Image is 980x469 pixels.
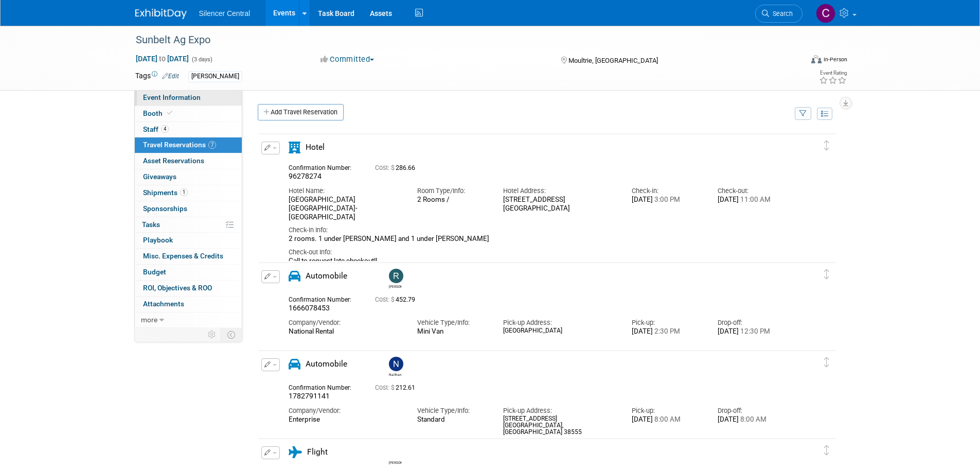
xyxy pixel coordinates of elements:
span: Misc. Expenses & Credits [143,252,223,260]
div: Pick-up: [632,406,702,415]
i: Flight [289,446,302,458]
span: 2:30 PM [653,327,680,335]
i: Click and drag to move item [824,269,829,280]
a: Staff4 [135,122,242,137]
a: Search [755,5,803,23]
div: Shaun Olsberg [389,459,402,465]
div: Vehicle Type/Info: [417,318,488,327]
td: Toggle Event Tabs [221,328,242,341]
td: Personalize Event Tab Strip [203,328,221,341]
div: [DATE] [632,415,702,424]
img: Naithan Sischo [389,357,403,371]
span: Giveaways [143,172,176,181]
span: Tasks [142,220,160,229]
a: Sponsorships [135,201,242,217]
span: more [141,316,157,324]
img: Format-Inperson.png [811,55,822,63]
span: Attachments [143,300,184,308]
span: 452.79 [375,296,419,303]
span: 12:30 PM [739,327,770,335]
span: 96278274 [289,172,322,180]
span: to [157,55,167,63]
div: National Rental [289,327,402,336]
div: Company/Vendor: [289,406,402,415]
span: Cost: $ [375,384,396,391]
div: Sunbelt Ag Expo [132,31,787,49]
a: Attachments [135,297,242,312]
div: In-Person [823,56,847,63]
span: Budget [143,268,166,276]
div: Hotel Name: [289,186,402,196]
div: Drop-off: [718,318,788,327]
span: Flight [307,447,328,457]
i: Click and drag to move item [824,141,829,151]
div: Pick-up Address: [503,406,616,415]
span: Travel Reservations [143,141,216,149]
div: Pick-up: [632,318,702,327]
div: [PERSON_NAME] [188,71,242,82]
i: Click and drag to move item [824,357,829,368]
span: Automobile [306,271,347,281]
div: Hotel Address: [503,186,616,196]
i: Hotel [289,142,300,153]
div: Ryan Harkema [389,283,402,289]
div: 2 Rooms / [417,196,488,204]
a: ROI, Objectives & ROO [135,281,242,296]
div: Enterprise [289,415,402,424]
span: Staff [143,125,169,133]
i: Click and drag to move item [824,445,829,456]
div: Confirmation Number: [289,293,360,304]
div: Room Type/Info: [417,186,488,196]
span: ROI, Objectives & ROO [143,284,212,292]
span: Silencer Central [199,9,251,18]
i: Booth reservation complete [167,110,172,116]
div: Ryan Harkema [386,269,404,289]
div: Event Format [742,54,848,69]
span: 1782791141 [289,392,330,400]
span: Hotel [306,143,325,152]
span: 8:00 AM [653,415,681,423]
a: Asset Reservations [135,153,242,169]
span: Search [769,10,793,18]
a: more [135,312,242,328]
div: Check-out Info: [289,248,789,257]
span: Playbook [143,236,173,244]
div: [STREET_ADDRESS] [GEOGRAPHIC_DATA] [503,196,616,213]
div: Check-in Info: [289,225,789,235]
div: Confirmation Number: [289,381,360,392]
span: [DATE] [DATE] [135,54,189,63]
span: 8:00 AM [739,415,767,423]
span: 4 [161,125,169,133]
a: Travel Reservations7 [135,137,242,153]
span: 3:00 PM [653,196,680,203]
span: 7 [208,141,216,149]
span: Cost: $ [375,164,396,171]
div: Pick-up Address: [503,318,616,327]
a: Budget [135,265,242,280]
img: Ryan Harkema [389,269,403,283]
div: [DATE] [718,196,788,204]
a: Add Travel Reservation [258,104,344,120]
div: Naithan Sischo [386,357,404,377]
span: Sponsorships [143,204,187,213]
i: Automobile [289,358,300,370]
a: Giveaways [135,169,242,185]
div: Shaun Olsberg [386,445,404,465]
div: [GEOGRAPHIC_DATA] [503,327,616,334]
i: Filter by Traveler [799,111,807,117]
span: Automobile [306,359,347,369]
img: ExhibitDay [135,9,187,19]
div: Drop-off: [718,406,788,415]
a: Shipments1 [135,185,242,201]
div: [GEOGRAPHIC_DATA] [GEOGRAPHIC_DATA]-[GEOGRAPHIC_DATA] [289,196,402,221]
span: Asset Reservations [143,157,204,165]
div: [DATE] [632,327,702,336]
span: Cost: $ [375,296,396,303]
a: Playbook [135,233,242,248]
span: 1 [180,188,188,196]
img: Cade Cox [816,4,835,23]
div: Check-out: [718,186,788,196]
div: Check-in: [632,186,702,196]
div: Event Rating [819,71,847,76]
span: 11:00 AM [739,196,771,203]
